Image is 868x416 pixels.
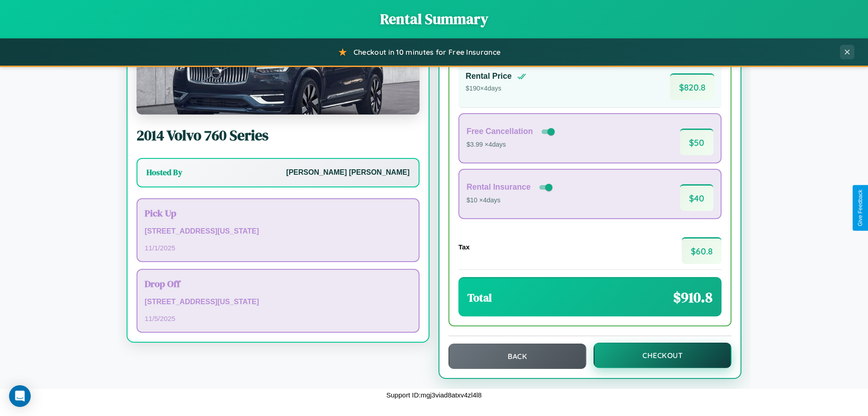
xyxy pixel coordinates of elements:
div: Give Feedback [857,190,863,226]
h3: Total [467,290,492,305]
span: $ 50 [680,129,713,155]
h4: Rental Price [466,72,512,81]
p: $ 190 × 4 days [466,83,526,95]
span: $ 60.8 [682,237,722,264]
h4: Tax [458,243,470,251]
h4: Free Cancellation [467,127,533,136]
div: Open Intercom Messenger [9,385,31,407]
span: $ 40 [680,184,713,211]
p: Support ID: mgj3viad8atxv4zl4l8 [387,389,482,401]
span: $ 910.8 [673,287,712,307]
h4: Rental Insurance [467,182,531,192]
p: [STREET_ADDRESS][US_STATE] [145,225,411,238]
h3: Pick Up [145,206,411,220]
h3: Drop Off [145,277,411,290]
p: [STREET_ADDRESS][US_STATE] [145,296,411,309]
span: $ 820.8 [670,73,714,100]
p: 11 / 1 / 2025 [145,242,411,254]
h2: 2014 Volvo 760 Series [137,125,420,145]
p: [PERSON_NAME] [PERSON_NAME] [286,166,410,179]
h3: Hosted By [146,167,182,178]
p: $10 × 4 days [467,195,554,206]
p: $3.99 × 4 days [467,139,557,151]
p: 11 / 5 / 2025 [145,312,411,325]
button: Checkout [594,343,731,368]
button: Back [448,344,586,369]
span: Checkout in 10 minutes for Free Insurance [354,48,500,57]
h1: Rental Summary [9,9,859,29]
img: Volvo 760 Series [137,24,420,115]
